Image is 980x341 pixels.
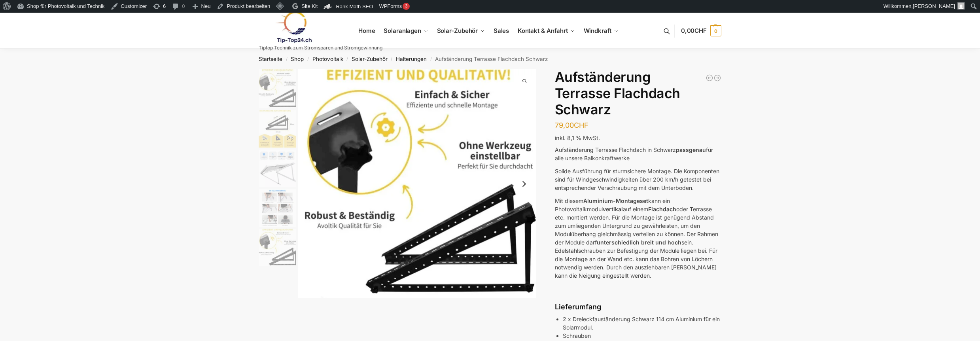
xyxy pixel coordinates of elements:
span: Windkraft [584,27,611,34]
li: Schrauben [563,332,721,340]
h4: Lieferumfang [555,302,721,312]
div: 3 [403,3,410,10]
span: inkl. 8,1 % MwSt. [555,135,600,141]
span: Sales [494,27,509,34]
span: / [427,56,435,63]
strong: Flachdach [648,206,676,212]
p: Aufständerung Terrasse Flachdach in Schwarz für alle unsere Balkonkraftwerke [555,146,721,162]
img: Solaranlagen, Speicheranlagen und Energiesparprodukte [259,11,328,43]
span: / [388,56,396,63]
strong: Aluminium-Montageset [583,197,648,204]
span: Solaranlagen [384,27,421,34]
a: Shop [291,56,304,62]
span: CHF [574,121,588,129]
a: Sales [490,13,512,49]
span: 0,00 [681,27,707,34]
button: Next slide [516,176,532,192]
a: Solaranlagen [380,13,431,49]
span: / [343,56,352,63]
span: Rank Math SEO [336,4,373,9]
img: Benutzerbild von Rupert Spoddig [957,2,965,9]
span: Solar-Zubehör [437,27,478,34]
span: CHF [694,27,707,34]
img: Flexibles Montagesystem für Solarpaneele, Flachdach, Garten, Terrasse [259,150,296,187]
h1: Aufständerung Terrasse Flachdach Schwarz [555,69,721,117]
a: 0,00CHF 0 [681,19,721,43]
a: Kontakt & Anfahrt [514,13,578,49]
strong: vertikal [603,206,623,212]
img: Aufständerung Solarpaneele Schwarz [259,69,296,108]
a: Sandsack ideal für Solarmodule und Zelte [713,74,721,82]
img: Montageanleitung [259,189,296,227]
strong: unterschiedlich breit und hoch [597,239,681,246]
a: Solar-Zubehör [433,13,488,49]
img: Aufständerung Solarpaneele Schwarz [259,229,296,266]
a: Balkonhaken für Solarmodule - Eckig [706,74,713,82]
a: Windkraft [580,13,622,49]
a: Solar-Zubehör [352,56,388,62]
p: Tiptop Technik zum Stromsparen und Stromgewinnung [259,45,382,50]
span: Kontakt & Anfahrt [518,27,568,34]
nav: Cart contents [681,13,721,49]
span: / [304,56,312,63]
bdi: 79,00 [555,121,588,129]
a: 61M32maNhBL. AC SL150061M32maNhBL. AC SL1500 [298,69,536,298]
nav: Breadcrumb [245,49,736,69]
span: / [282,56,291,63]
li: 2 x Dreieckfauständerung Schwarz 114 cm Aluminium für ein Solarmodul. [563,315,721,332]
strong: passgenau [676,146,706,153]
p: Mit diesem kann ein Photovoltaikmodul auf einem oder Terrasse etc. montiert werden. Für die Monta... [555,197,721,280]
a: Startseite [259,56,282,62]
a: Photovoltaik [312,56,343,62]
span: [PERSON_NAME] [913,3,955,9]
a: Halterungen [396,56,427,62]
span: Site Kit [301,3,318,9]
img: Aufständerung Solarpaneele Schwarz [298,69,536,298]
img: Aufständerung Solarpaneele Schwarz [259,110,296,148]
p: Solide Ausführung für sturmsichere Montage. Die Komponenten sind für Windgeschwindigkeiten über 2... [555,167,721,192]
span: 0 [710,25,721,36]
